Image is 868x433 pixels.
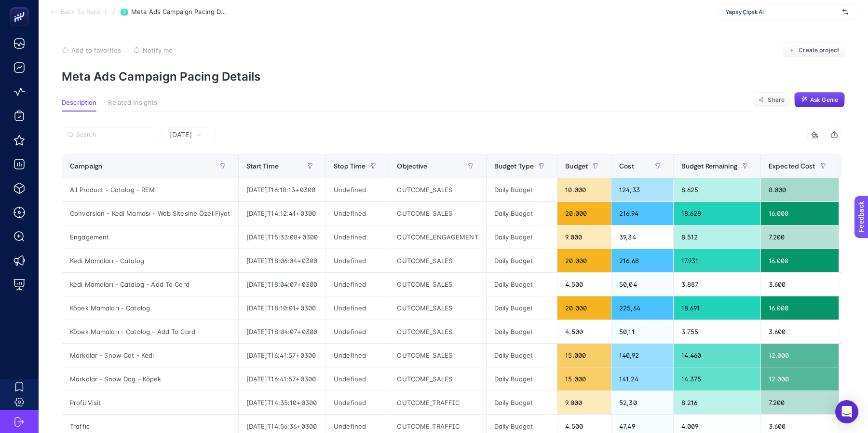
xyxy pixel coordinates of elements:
[62,273,238,296] div: Kedi Mamaları - Catalog - Add To Card
[487,296,557,320] div: Daily Budget
[239,296,326,320] div: [DATE]T18:10:01+0300
[487,320,557,343] div: Daily Budget
[611,296,673,320] div: 225,64
[62,367,238,391] div: Markalar - Snow Dog - Köpek
[143,46,173,54] span: Notify me
[389,320,486,343] div: OUTCOME_SALES
[62,99,96,112] button: Description
[494,162,534,170] span: Budget Type
[674,296,760,320] div: 18.691
[239,273,326,296] div: [DATE]T18:04:07+0300
[326,178,389,201] div: Undefined
[619,162,634,170] span: Cost
[389,225,486,249] div: OUTCOME_ENGAGEMENT
[761,296,839,320] div: 16.000
[61,8,107,16] span: Back To Report
[799,46,839,54] span: Create project
[62,99,96,107] span: Description
[726,8,839,16] span: Yapay Çiçek Al
[753,92,790,108] button: Share
[761,273,839,296] div: 3.600
[389,391,486,414] div: OUTCOME_TRAFFIC
[239,344,326,367] div: [DATE]T16:41:57+0300
[389,296,486,320] div: OUTCOME_SALES
[557,320,611,343] div: 4.500
[108,99,157,112] button: Related Insights
[674,202,760,225] div: 18.628
[769,162,815,170] span: Expected Cost
[487,367,557,391] div: Daily Budget
[611,391,673,414] div: 52,30
[326,225,389,249] div: Undefined
[768,96,785,104] span: Share
[334,162,366,170] span: Stop Time
[6,3,37,11] span: Feedback
[326,249,389,272] div: Undefined
[113,8,115,15] span: /
[674,249,760,272] div: 17.931
[133,46,173,54] button: Notify me
[62,344,238,367] div: Markalar - Snow Cat - Kedi
[62,249,238,272] div: Kedi Mamaları - Catalog
[611,273,673,296] div: 50,04
[487,225,557,249] div: Daily Budget
[108,99,157,107] span: Related Insights
[239,391,326,414] div: [DATE]T14:35:10+0300
[62,46,121,54] button: Add to favorites
[761,320,839,343] div: 3.600
[326,391,389,414] div: Undefined
[239,320,326,343] div: [DATE]T18:04:07+0300
[246,162,279,170] span: Start Time
[76,131,152,139] input: Search
[761,178,839,201] div: 8.000
[842,7,848,17] img: svg%3e
[611,344,673,367] div: 140,92
[71,46,121,54] span: Add to favorites
[131,8,228,16] span: Meta Ads Campaign Pacing Details
[389,178,486,201] div: OUTCOME_SALES
[674,344,760,367] div: 14.460
[611,367,673,391] div: 141,24
[557,249,611,272] div: 20.000
[611,178,673,201] div: 124,33
[389,202,486,225] div: OUTCOME_SALES
[611,202,673,225] div: 216,94
[557,273,611,296] div: 4.500
[565,162,588,170] span: Budget
[810,96,838,104] span: Ask Genie
[487,202,557,225] div: Daily Budget
[557,178,611,201] div: 10.000
[835,400,858,423] div: Open Intercom Messenger
[557,296,611,320] div: 20.000
[557,202,611,225] div: 20.000
[62,202,238,225] div: Conversion - Kedi Maması - Web Sitesine Özel Fiyat
[62,296,238,320] div: Köpek Mamaları - Catalog
[326,296,389,320] div: Undefined
[681,162,737,170] span: Budget Remaining
[674,367,760,391] div: 14.375
[761,344,839,367] div: 12.000
[326,367,389,391] div: Undefined
[611,249,673,272] div: 216,68
[761,249,839,272] div: 16.000
[674,391,760,414] div: 8.216
[239,249,326,272] div: [DATE]T18:06:04+0300
[62,225,238,249] div: Engagement
[761,367,839,391] div: 12.000
[389,249,486,272] div: OUTCOME_SALES
[62,70,845,84] p: Meta Ads Campaign Pacing Details
[557,367,611,391] div: 15.000
[326,202,389,225] div: Undefined
[674,178,760,201] div: 8.625
[487,344,557,367] div: Daily Budget
[783,42,845,58] button: Create project
[611,320,673,343] div: 50,11
[170,130,192,140] span: [DATE]
[70,162,102,170] span: Campaign
[611,225,673,249] div: 39,34
[326,344,389,367] div: Undefined
[239,225,326,249] div: [DATE]T15:33:08+0300
[487,273,557,296] div: Daily Budget
[487,178,557,201] div: Daily Budget
[487,391,557,414] div: Daily Budget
